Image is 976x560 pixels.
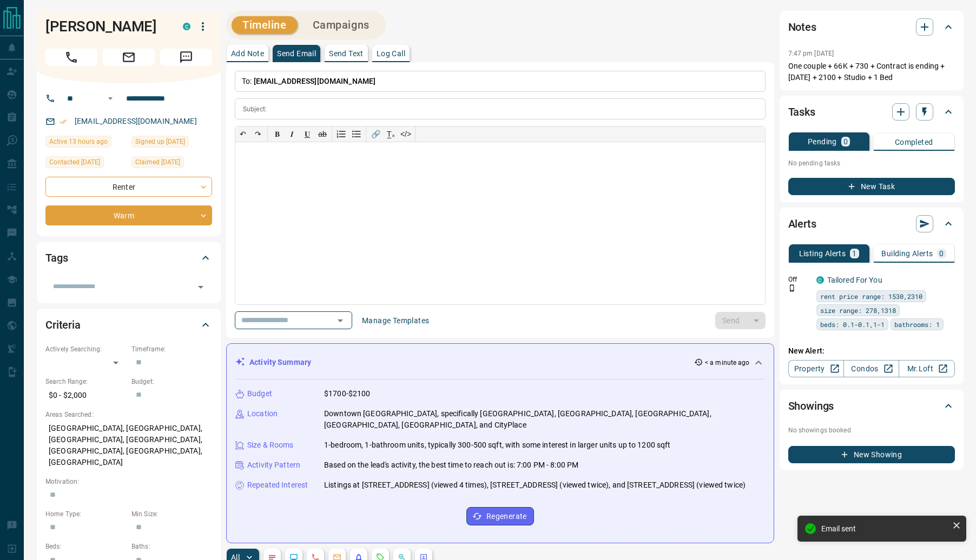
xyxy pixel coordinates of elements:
a: Tailored For You [827,276,882,284]
div: Email sent [821,524,948,533]
button: Open [193,279,208,295]
button: 🔗 [368,126,383,142]
button: Timeline [232,16,298,34]
button: Numbered list [334,126,349,142]
h2: Alerts [788,215,816,232]
a: Condos [843,360,899,377]
a: Mr.Loft [899,360,954,377]
span: Signed up [DATE] [135,136,185,147]
button: ↷ [250,126,266,142]
span: Email [103,49,155,66]
p: Search Range: [45,377,126,386]
p: Downtown [GEOGRAPHIC_DATA], specifically [GEOGRAPHIC_DATA], [GEOGRAPHIC_DATA], [GEOGRAPHIC_DATA],... [324,408,765,431]
div: Fri Sep 20 2024 [131,156,212,171]
span: Active 13 hours ago [49,136,108,147]
div: Renter [45,177,212,197]
span: size range: 278,1318 [820,305,896,316]
div: Criteria [45,312,212,338]
a: [EMAIL_ADDRESS][DOMAIN_NAME] [75,117,197,125]
p: Listing Alerts [799,250,846,257]
p: Budget [247,388,272,399]
button: 𝑰 [285,126,300,142]
p: Send Email [277,50,316,57]
span: rent price range: 1530,2310 [820,291,922,302]
button: 𝐁 [269,126,285,142]
p: Beds: [45,542,126,551]
p: $0 - $2,000 [45,386,126,404]
p: To: [235,71,766,92]
h2: Criteria [45,316,81,334]
div: Warm [45,205,212,225]
p: Motivation: [45,477,212,486]
p: Timeframe: [131,344,212,354]
button: Bullet list [349,126,364,142]
span: [EMAIL_ADDRESS][DOMAIN_NAME] [254,77,376,85]
p: No showings booked [788,425,955,435]
div: condos.ca [183,23,190,30]
p: Activity Pattern [247,459,300,471]
span: Contacted [DATE] [49,157,100,168]
button: Manage Templates [355,312,436,329]
div: split button [715,312,766,329]
button: 𝐔 [300,126,315,142]
h1: [PERSON_NAME] [45,18,167,35]
button: T̲ₓ [383,126,398,142]
p: Completed [895,138,933,146]
span: bathrooms: 1 [894,319,940,330]
p: Min Size: [131,509,212,519]
p: One couple + 66K + 730 + Contract is ending + [DATE] + 2100 + Studio + 1 Bed [788,61,955,83]
svg: Push Notification Only [788,284,796,292]
span: beds: 0.1-0.1,1-1 [820,319,885,330]
p: No pending tasks [788,155,955,171]
p: < a minute ago [705,358,750,368]
p: Subject: [243,104,267,114]
div: Fri Sep 20 2024 [131,136,212,151]
p: Location [247,408,278,419]
p: 0 [843,138,848,145]
p: Off [788,275,810,284]
p: 1 [852,250,856,257]
p: Budget: [131,377,212,386]
div: Tasks [788,99,955,125]
div: Sat Oct 11 2025 [45,136,126,151]
p: Based on the lead's activity, the best time to reach out is: 7:00 PM - 8:00 PM [324,459,578,471]
p: Activity Summary [249,357,311,368]
button: </> [398,126,413,142]
p: Send Text [329,50,364,57]
button: New Showing [788,446,955,463]
div: condos.ca [816,276,824,284]
a: Property [788,360,844,377]
h2: Tags [45,249,68,266]
button: New Task [788,178,955,195]
p: Log Call [377,50,405,57]
s: ab [318,130,327,138]
button: Open [333,313,348,328]
p: 7:47 pm [DATE] [788,50,834,57]
p: Add Note [231,50,264,57]
div: Notes [788,14,955,40]
p: Building Alerts [881,250,933,257]
p: 1-bedroom, 1-bathroom units, typically 300-500 sqft, with some interest in larger units up to 120... [324,439,671,451]
h2: Tasks [788,103,815,121]
h2: Showings [788,397,834,415]
p: 0 [939,250,944,257]
p: $1700-$2100 [324,388,370,399]
p: Actively Searching: [45,344,126,354]
button: Open [104,92,117,105]
p: New Alert: [788,345,955,357]
div: Activity Summary< a minute ago [235,352,765,372]
button: ab [315,126,330,142]
div: Wed Nov 06 2024 [45,156,126,171]
h2: Notes [788,18,816,36]
button: Regenerate [466,507,534,525]
p: Listings at [STREET_ADDRESS] (viewed 4 times), [STREET_ADDRESS] (viewed twice), and [STREET_ADDRE... [324,479,746,491]
p: [GEOGRAPHIC_DATA], [GEOGRAPHIC_DATA], [GEOGRAPHIC_DATA], [GEOGRAPHIC_DATA], [GEOGRAPHIC_DATA], [G... [45,419,212,471]
span: Claimed [DATE] [135,157,180,168]
button: Campaigns [302,16,380,34]
p: Baths: [131,542,212,551]
svg: Email Verified [60,118,67,125]
span: 𝐔 [305,130,310,138]
button: ↶ [235,126,250,142]
span: Call [45,49,97,66]
div: Showings [788,393,955,419]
